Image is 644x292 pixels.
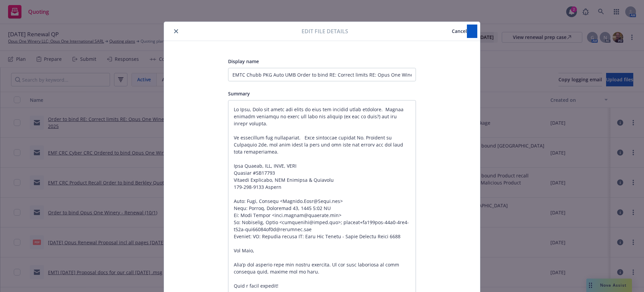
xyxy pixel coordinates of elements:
button: close [172,27,180,35]
span: Cancel [452,28,467,34]
input: Add display name here [228,68,416,81]
span: Edit file details [302,27,348,35]
span: Summary [228,90,250,97]
span: Display name [228,58,259,65]
button: Cancel [452,25,467,38]
button: Save [467,25,477,38]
